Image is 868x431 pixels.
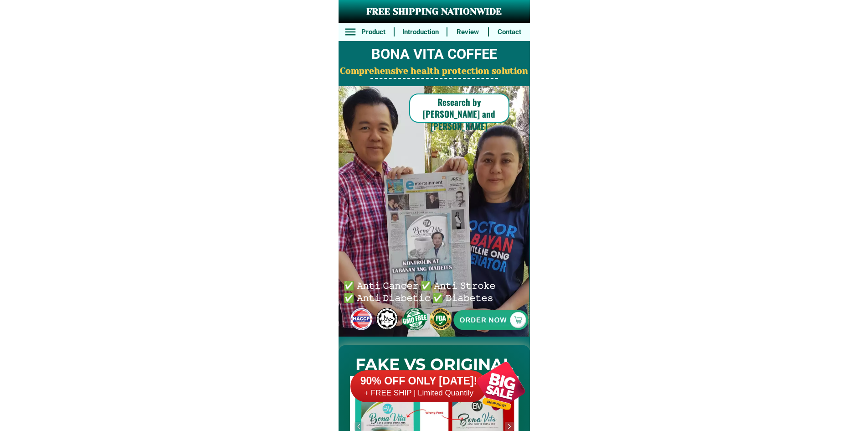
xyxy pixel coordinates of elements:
[339,65,530,78] h2: Comprehensive health protection solution
[354,422,364,431] img: navigation
[350,374,487,388] h6: 90% OFF ONLY [DATE]!
[344,279,499,303] h6: ✅ 𝙰𝚗𝚝𝚒 𝙲𝚊𝚗𝚌𝚎𝚛 ✅ 𝙰𝚗𝚝𝚒 𝚂𝚝𝚛𝚘𝚔𝚎 ✅ 𝙰𝚗𝚝𝚒 𝙳𝚒𝚊𝚋𝚎𝚝𝚒𝚌 ✅ 𝙳𝚒𝚊𝚋𝚎𝚝𝚎𝚜
[339,44,530,65] h2: BONA VITA COFFEE
[350,388,487,398] h6: + FREE SHIP | Limited Quantily
[505,422,514,431] img: navigation
[452,27,483,37] h6: Review
[409,96,509,132] h6: Research by [PERSON_NAME] and [PERSON_NAME]
[494,27,525,37] h6: Contact
[358,27,389,37] h6: Product
[339,5,530,19] h3: FREE SHIPPING NATIONWIDE
[339,353,530,377] h2: FAKE VS ORIGINAL
[399,27,442,37] h6: Introduction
